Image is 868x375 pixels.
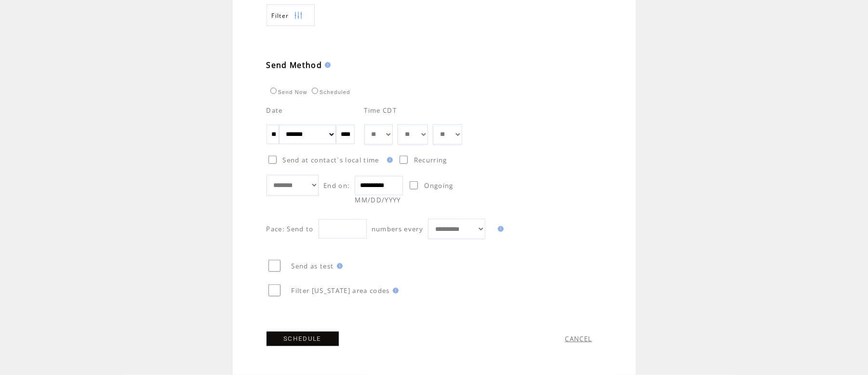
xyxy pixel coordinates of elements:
img: help.gif [322,62,331,68]
span: Send Method [267,60,322,70]
input: Send Now [270,88,277,94]
img: help.gif [390,288,399,294]
span: Recurring [414,156,447,164]
span: Filter [US_STATE] area codes [292,286,390,295]
span: Pace: Send to [267,225,314,233]
label: Send Now [268,89,307,95]
img: help.gif [495,226,504,232]
img: filters.png [294,5,303,27]
img: help.gif [384,157,393,163]
span: numbers every [372,225,423,233]
span: Ongoing [424,181,453,190]
input: Scheduled [312,88,318,94]
label: Scheduled [309,89,350,95]
img: help.gif [334,263,343,269]
a: CANCEL [565,335,592,343]
span: Show filters [272,12,289,20]
span: Send as test [292,262,334,270]
span: Send at contact`s local time [283,156,379,164]
a: SCHEDULE [267,332,339,346]
span: Date [267,106,283,115]
a: Filter [267,4,315,26]
span: MM/DD/YYYY [355,196,401,204]
span: Time CDT [364,106,397,115]
span: End on: [323,181,350,190]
